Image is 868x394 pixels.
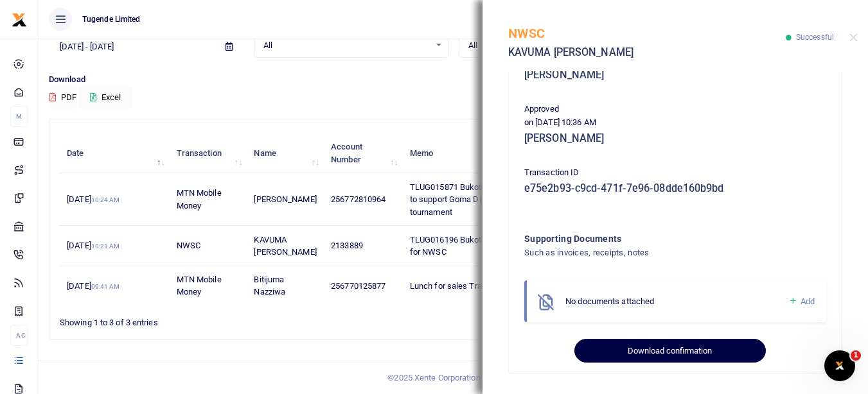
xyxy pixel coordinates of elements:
span: [DATE] [67,281,120,291]
h5: NWSC [508,26,786,41]
li: M [10,106,28,127]
span: Bitijuma Nazziwa [254,275,285,297]
input: select period [49,36,215,58]
span: TLUG016196 Bukoto Branch Expenses for NWSC [410,235,552,257]
h5: [PERSON_NAME] [524,132,826,145]
span: NWSC [177,241,200,250]
h4: Such as invoices, receipts, notes [524,246,774,260]
span: 2133889 [331,241,363,250]
th: Name: activate to sort column ascending [247,133,324,173]
a: logo-small logo-large logo-large [12,14,27,24]
span: TLUG015871 Bukoto Branch Expenses to support Goma Division football tournament [410,182,552,217]
span: Lunch for sales Training program [410,281,532,291]
p: Transaction ID [524,166,826,180]
button: Download confirmation [574,339,765,363]
span: KAVUMA [PERSON_NAME] [254,235,316,257]
iframe: Intercom live chat [824,350,855,381]
span: No documents attached [565,296,654,306]
small: 10:21 AM [91,243,120,250]
span: MTN Mobile Money [177,275,222,297]
div: Showing 1 to 3 of 3 entries [60,309,382,329]
h5: e75e2b93-c9cd-471f-7e96-08dde160b9bd [524,182,826,195]
span: 256772810964 [331,194,385,204]
th: Transaction: activate to sort column ascending [169,133,247,173]
p: on [DATE] 10:36 AM [524,116,826,130]
button: Close [849,33,858,42]
span: All [468,39,635,52]
th: Date: activate to sort column descending [60,133,169,173]
img: logo-small [12,12,27,28]
span: [DATE] [67,241,120,250]
button: PDF [49,87,77,108]
span: Successful [796,33,834,42]
span: 1 [851,350,861,361]
small: 09:41 AM [91,283,120,290]
small: 10:24 AM [91,196,120,203]
span: MTN Mobile Money [177,188,222,210]
span: [PERSON_NAME] [254,194,316,204]
h5: [PERSON_NAME] [524,69,826,81]
p: Download [49,73,858,87]
th: Memo: activate to sort column ascending [403,133,567,173]
h4: Supporting Documents [524,232,774,246]
li: Ac [10,325,28,346]
p: Approved [524,103,826,116]
h5: KAVUMA [PERSON_NAME] [508,46,786,59]
button: Excel [79,87,132,108]
a: Add [788,294,815,309]
span: [DATE] [67,194,120,204]
span: 256770125877 [331,281,385,291]
span: Add [801,296,815,306]
span: Tugende Limited [77,13,146,25]
th: Account Number: activate to sort column ascending [324,133,403,173]
span: All [263,39,430,52]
